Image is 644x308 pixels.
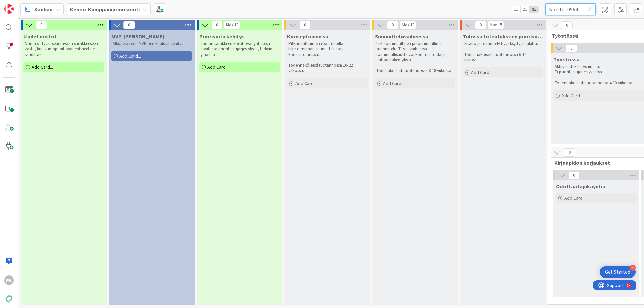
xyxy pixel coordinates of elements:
[4,275,14,285] div: PK
[553,56,580,63] span: Työstössä
[561,93,583,99] span: Add Card...
[520,6,529,13] span: 2x
[288,63,366,74] p: Todennäköisesti tuotannossa 10-22 viikossa.
[566,44,577,52] span: 0
[299,21,311,29] span: 0
[475,21,486,29] span: 0
[14,1,31,9] span: Support
[561,21,573,29] span: 0
[376,68,454,73] p: Todenäköisesti tuotannossa 8-18 viikossa.
[23,33,57,40] span: Uudet nostot
[34,5,53,13] span: Kanban
[471,69,492,75] span: Add Card...
[4,4,14,14] img: Visit kanbanzone.com
[25,41,103,57] p: Nämä siirtyvät seuraavaan sarakkeeseen vasta, kun kumppanit ovat ehtineet ne tähdittää
[464,41,542,46] p: Sisältö ja määrittely hyväksytty ja lukittu.
[70,6,140,13] b: Kenno-Kumppanipriorisointi
[464,52,542,63] p: Todennäköisesti tuotannossa 6-14 viikossa.
[556,183,605,190] span: Odottaa läpikäyntiä
[490,23,502,27] div: Max 15
[199,33,245,40] span: Priorisoitu kehitys
[226,23,238,27] div: Max 10
[511,6,520,13] span: 1x
[387,21,398,29] span: 0
[402,23,414,27] div: Max 10
[201,41,278,57] p: Tämän sarakkeen kortit ovat yhteisesti sovitussa prioriteettijärjestykssä, tärkein ylhäällä
[545,3,596,15] input: Quick Filter...
[4,294,14,304] img: avatar
[375,33,428,40] span: Suunnitteluvaiheessa
[605,269,630,275] div: Get Started
[600,266,636,278] div: Open Get Started checklist, remaining modules: 4
[123,21,135,29] span: 0
[564,148,575,157] span: 0
[36,21,47,29] span: 0
[119,53,141,59] span: Add Card...
[383,80,405,86] span: Add Card...
[463,33,543,40] span: Tulossa toteutukseen priorisoituna
[287,33,328,40] span: Konseptoinnissa
[34,3,37,8] div: 9+
[288,41,366,57] p: Pitkän tähtäimen roadmapilla liiketoiminnan suunnittelussa ja konseptoinnissa.
[32,64,53,70] span: Add Card...
[295,80,317,86] span: Add Card...
[630,265,636,271] div: 4
[211,21,223,29] span: 0
[376,41,454,63] p: Liiketoiminnallinen ja toiminnallinen suunnittelu. Tässä vaiheessa toiminnallisuutta voi kommento...
[113,41,191,46] p: Alkuperäiseen MVP:hen kuuluva kehitys
[568,171,580,179] span: 0
[564,195,586,201] span: Add Card...
[111,33,164,40] span: MVP-Kehitys
[207,64,229,70] span: Add Card...
[529,6,538,13] span: 3x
